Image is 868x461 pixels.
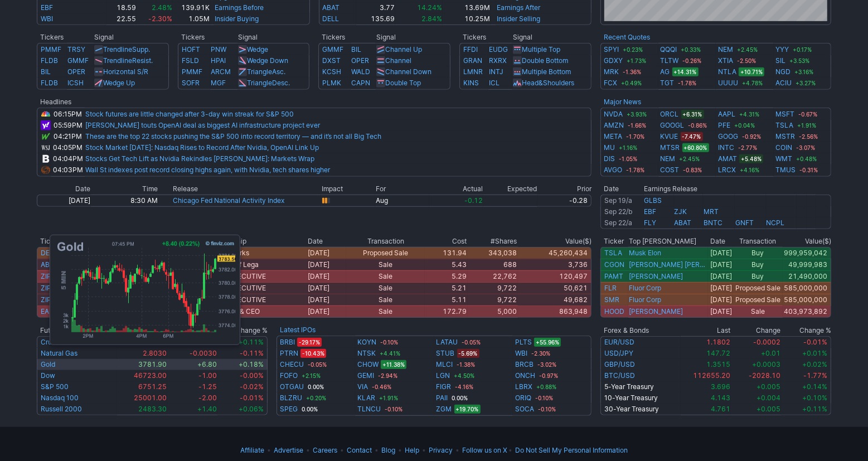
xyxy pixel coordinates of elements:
a: TRSY [67,45,85,54]
td: 999,959,042 [783,247,831,259]
a: Stock futures are little changed after 3-day win streak for S&P 500 [85,110,294,118]
a: TrendlineSupp. [103,45,150,54]
a: S&P 500 [41,382,69,391]
a: GMMF [67,56,89,65]
a: GMMF [322,45,343,54]
a: NTLA [718,66,736,77]
span: +3.16% [793,67,816,76]
a: BIL [41,67,51,76]
a: ORCL [661,109,679,120]
a: Multiple Top [522,45,560,54]
a: LGN [437,370,450,381]
td: -0.28 [537,195,591,207]
span: +14.31% [672,67,699,76]
span: 2.48% [152,3,172,12]
a: NGD [776,66,791,77]
a: Do Not Sell My Personal Information [515,446,628,454]
th: Signal [512,32,591,43]
a: Stocks Get Tech Lift as Nvidia Rekindles [PERSON_NAME]: Markets Wrap [85,154,314,163]
a: [PERSON_NAME] [629,272,683,281]
a: ACIU [776,77,792,89]
a: KCSH [322,67,341,76]
a: FCX [604,77,617,89]
a: ZIP [41,284,51,292]
a: TriangleAsc. [247,67,285,76]
a: ICSH [67,79,84,87]
a: PNW [211,45,226,54]
a: AAPL [718,109,735,120]
a: AG [661,66,670,77]
a: EUR/USD [604,338,634,346]
span: -1.05% [617,154,639,163]
a: Double Top [385,79,421,87]
span: +3.53% [788,56,812,65]
a: WMT [776,153,793,164]
th: Tickers [459,32,512,43]
a: Fluor Corp [629,295,661,304]
a: AMAT [718,153,737,164]
td: 22.55 [106,13,137,25]
span: -0.67% [797,110,819,119]
a: ORIQ [515,392,531,404]
a: PAII [437,392,448,404]
th: Cost [425,236,467,247]
a: Sep 19/a [604,196,632,205]
a: LRCX [718,164,736,176]
a: Latest IPOs [280,326,316,334]
a: Head&Shoulders [522,79,574,87]
th: Date [308,236,347,247]
span: Desc. [272,79,290,87]
a: Follow us on X [462,446,507,454]
a: Blog [381,446,395,454]
th: Time [91,183,158,195]
a: GOOG [718,131,738,142]
td: Proposed Sale [346,247,425,259]
a: Careers [313,446,337,454]
a: Channel Up [385,45,422,54]
span: -0.26% [681,56,704,65]
a: ABAT [675,219,692,227]
a: Affiliate [240,446,264,454]
a: SPEG [280,404,298,415]
a: MSFT [776,109,795,120]
a: FLR [604,284,617,292]
a: GLBS [644,196,662,205]
td: [DATE] [308,259,347,270]
th: Value($) [518,236,592,247]
a: Earnings Before [215,3,264,12]
th: Tickers [318,32,376,43]
a: Help [405,446,419,454]
th: For [375,183,429,195]
a: PMMF [182,67,202,76]
th: Expected [483,183,537,195]
a: Major News [604,98,641,106]
td: After Market Close [600,195,644,206]
th: Ticker [37,236,77,247]
a: ZGM [437,404,452,415]
a: CAPN [351,79,370,87]
a: TSLA [776,120,794,131]
a: TGT [661,77,675,89]
span: Asc. [272,67,285,76]
a: EBF [644,207,657,216]
th: Date [600,183,644,195]
a: KINS [463,79,479,87]
a: OPER [67,67,85,76]
span: -1.70% [624,132,646,141]
th: Headlines [37,96,51,108]
span: +10.71% [739,67,764,76]
td: 45,260,434 [518,247,592,259]
span: +3.27% [794,79,818,88]
td: 13.69M [443,2,491,13]
a: USD/JPY [604,349,633,357]
a: OPER [351,56,369,65]
span: +0.17% [792,45,814,54]
a: NEM [661,153,676,164]
th: Signal [237,32,310,43]
a: GDXY [604,55,623,66]
a: [PERSON_NAME] [629,307,683,316]
span: -1.78% [677,79,699,88]
a: FSLD [182,56,199,65]
td: [DATE] [37,195,91,207]
th: #Shares [468,236,518,247]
